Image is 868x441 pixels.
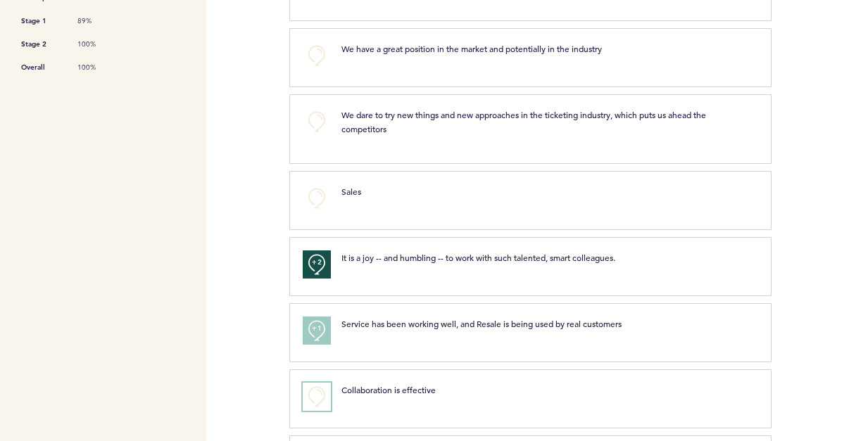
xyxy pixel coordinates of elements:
span: It is a joy -- and humbling -- to work with such talented, smart colleagues. [341,252,615,263]
span: +2 [312,255,322,269]
button: +1 [303,317,331,345]
span: Service has been working well, and Resale is being used by real customers [341,318,622,329]
span: Stage 1 [21,14,63,28]
span: Stage 2 [21,37,63,51]
span: Sales [341,186,361,197]
button: +2 [303,250,331,279]
span: We have a great position in the market and potentially in the industry [341,43,602,54]
span: 89% [77,16,120,26]
span: Overall [21,60,63,75]
span: We dare to try new things and new approaches in the ticketing industry, which puts us ahead the c... [341,109,708,134]
span: Collaboration is effective [341,384,436,395]
span: +1 [312,321,322,335]
span: 100% [77,63,120,72]
span: 100% [77,39,120,49]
